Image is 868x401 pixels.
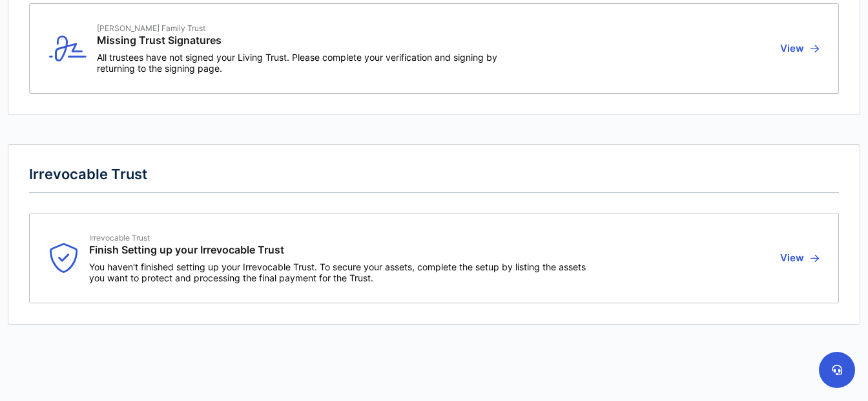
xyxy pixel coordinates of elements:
button: View [776,233,819,283]
button: View [776,23,819,74]
span: Finish Setting up your Irrevocable Trust [89,244,284,256]
span: Missing Trust Signatures [97,34,222,47]
span: Irrevocable Trust [89,233,284,243]
h2: Irrevocable Trust [29,166,839,193]
span: You haven't finished setting up your Irrevocable Trust. To secure your assets, complete the setup... [89,261,598,283]
span: [PERSON_NAME] Family Trust [97,23,222,33]
span: All trustees have not signed your Living Trust. Please complete your verification and signing by ... [97,52,500,74]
